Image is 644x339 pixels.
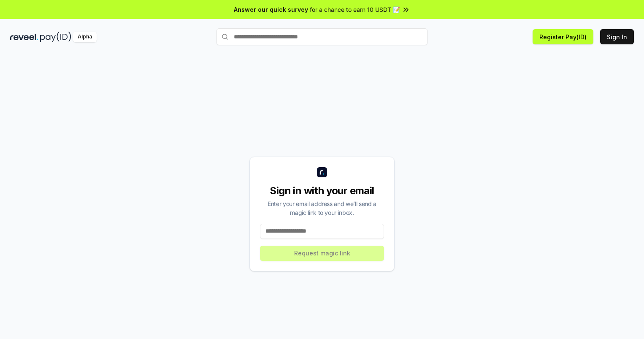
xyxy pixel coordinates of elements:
div: Enter your email address and we’ll send a magic link to your inbox. [260,199,384,217]
img: pay_id [40,32,71,42]
button: Register Pay(ID) [533,29,593,44]
div: Sign in with your email [260,184,384,198]
span: for a chance to earn 10 USDT 📝 [310,5,400,14]
div: Alpha [73,32,97,42]
img: reveel_dark [10,32,38,42]
button: Sign In [600,29,634,44]
img: logo_small [317,167,327,177]
span: Answer our quick survey [234,5,308,14]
